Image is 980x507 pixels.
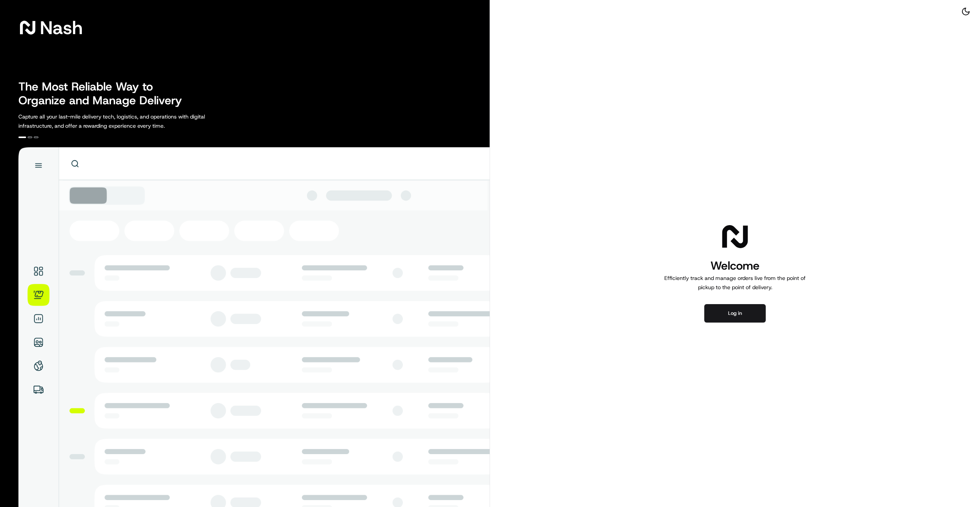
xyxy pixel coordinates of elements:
h1: Welcome [661,258,809,273]
button: Log in [704,304,766,323]
p: Efficiently track and manage orders live from the point of pickup to the point of delivery. [661,273,809,292]
h2: The Most Reliable Way to Organize and Manage Delivery [18,80,190,107]
p: Capture all your last-mile delivery tech, logistics, and operations with digital infrastructure, ... [18,112,240,130]
span: Nash [40,20,83,35]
